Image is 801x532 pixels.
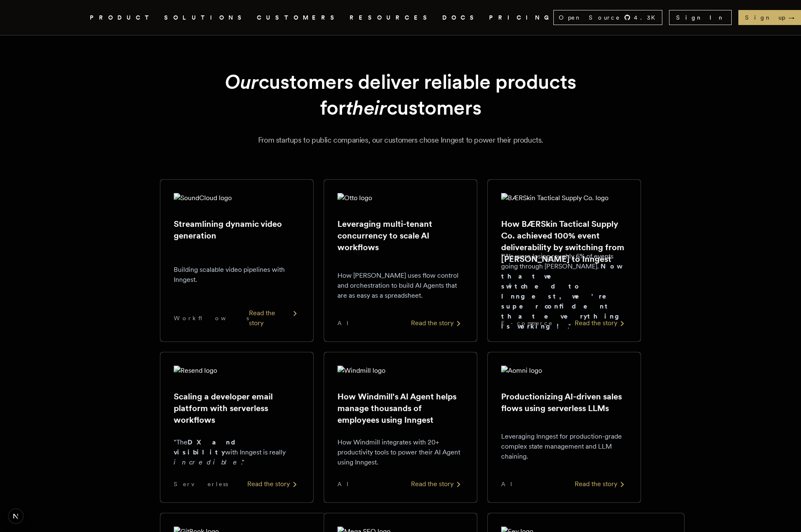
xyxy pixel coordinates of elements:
span: Open Source [559,13,621,22]
img: BÆRSkin Tactical Supply Co. [501,193,627,206]
h1: customers deliver reliable products for customers [180,69,621,121]
h2: Leveraging multi-tenant concurrency to scale AI workflows [337,218,464,253]
div: Read the story [247,479,300,489]
strong: Now that we switched to Inngest, we're super confident that everything is working! [501,262,626,330]
span: E-commerce [501,319,553,327]
h2: Productionizing AI-driven sales flows using serverless LLMs [501,391,627,414]
a: PRICING [489,13,553,23]
img: Aomni [501,366,627,382]
p: How [PERSON_NAME] uses flow control and orchestration to build AI Agents that are as easy as a sp... [337,271,464,301]
a: Otto logoLeveraging multi-tenant concurrency to scale AI workflowsHow [PERSON_NAME] uses flow con... [324,179,477,342]
a: Sign In [669,10,732,25]
span: AI [337,319,356,327]
p: How Windmill integrates with 20+ productivity tools to power their AI Agent using Inngest. [337,437,464,467]
em: incredible [174,458,241,466]
em: their [346,95,387,120]
div: Read the story [575,318,627,328]
strong: DX and visibility [174,438,243,456]
p: Building scalable video pipelines with Inngest. [174,265,300,285]
img: SoundCloud [174,193,300,210]
a: Windmill logoHow Windmill's AI Agent helps manage thousands of employees using InngestHow Windmil... [324,352,477,503]
span: 4.3 K [634,13,660,22]
h2: How Windmill's AI Agent helps manage thousands of employees using Inngest [337,391,464,426]
a: Resend logoScaling a developer email platform with serverless workflows"TheDX and visibilitywith ... [160,352,314,503]
a: CUSTOMERS [257,13,340,23]
a: BÆRSkin Tactical Supply Co. logoHow BÆRSkin Tactical Supply Co. achieved 100% event deliverabilit... [487,179,641,342]
span: Workflows [174,314,249,322]
a: Aomni logoProductionizing AI-driven sales flows using serverless LLMsLeveraging Inngest for produ... [487,352,641,503]
button: SOLUTIONS [164,13,247,23]
div: Read the story [249,308,300,328]
img: Windmill [337,366,464,379]
em: Our [225,70,259,94]
span: AI [337,480,356,488]
div: Read the story [575,479,627,489]
button: RESOURCES [350,13,432,23]
p: "We were losing roughly 6% of events going through [PERSON_NAME]. ." [501,251,627,331]
span: Serverless [174,480,228,488]
button: PRODUCT [90,13,154,23]
a: DOCS [442,13,479,23]
p: Leveraging Inngest for production-grade complex state management and LLM chaining. [501,432,627,462]
p: From startups to public companies, our customers chose Inngest to power their products. [100,134,701,146]
img: Otto [337,193,464,206]
div: Read the story [411,318,464,328]
div: Read the story [411,479,464,489]
img: Resend [174,366,300,379]
h2: Streamlining dynamic video generation [174,218,300,241]
h2: How BÆRSkin Tactical Supply Co. achieved 100% event deliverability by switching from [PERSON_NAME... [501,218,627,265]
a: SoundCloud logoStreamlining dynamic video generationBuilding scalable video pipelines with Innges... [160,179,314,342]
span: AI [501,480,520,488]
h2: Scaling a developer email platform with serverless workflows [174,391,300,426]
p: "The with Inngest is really ." [174,437,300,467]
